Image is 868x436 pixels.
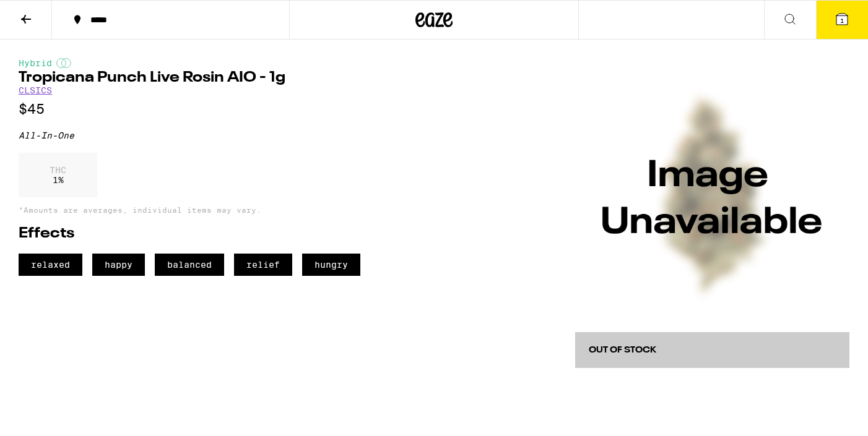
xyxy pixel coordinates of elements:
h1: Tropicana Punch Live Rosin AIO - 1g [19,71,393,85]
p: *Amounts are averages, individual items may vary. [19,206,393,214]
button: Out of Stock [575,332,849,368]
span: Out of Stock [589,346,656,354]
span: relaxed [19,254,82,276]
div: 1 % [19,153,97,197]
span: hungry [302,254,360,276]
img: hybridColor.svg [56,58,71,68]
span: balanced [155,254,224,276]
div: All-In-One [19,130,393,140]
button: 1 [816,1,868,39]
img: CLSICS - Tropicana Punch Live Rosin AIO - 1g [575,58,849,332]
p: THC [50,165,66,175]
a: CLSICS [19,85,52,95]
p: $45 [19,101,393,117]
span: relief [234,254,292,276]
span: happy [92,254,145,276]
span: 1 [840,17,844,24]
h2: Effects [19,226,393,241]
div: Hybrid [19,58,393,68]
